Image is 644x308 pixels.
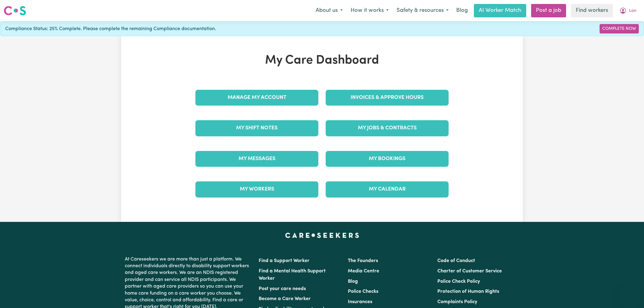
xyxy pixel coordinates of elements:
[195,181,318,197] a: My Workers
[347,4,393,17] button: How it works
[195,120,318,136] a: My Shift Notes
[4,4,26,18] a: Careseekers logo
[348,269,379,274] a: Media Centre
[348,299,372,304] a: Insurances
[437,258,475,263] a: Code of Conduct
[600,24,639,33] a: Complete Now
[326,90,449,106] a: Invoices & Approve Hours
[326,151,449,167] a: My Bookings
[195,151,318,167] a: My Messages
[285,233,359,238] a: Careseekers home page
[615,4,640,17] button: My Account
[5,25,216,33] span: Compliance Status: 25% Complete. Please complete the remaining Compliance documentation.
[348,258,378,263] a: The Founders
[474,4,526,17] a: AI Worker Match
[195,90,318,106] a: Manage My Account
[620,284,639,303] iframe: Button to launch messaging window
[437,289,499,294] a: Protection of Human Rights
[629,8,636,14] span: Lan
[393,4,453,17] button: Safety & resources
[259,269,326,281] a: Find a Mental Health Support Worker
[437,299,477,304] a: Complaints Policy
[192,53,452,68] h1: My Care Dashboard
[437,279,480,284] a: Police Check Policy
[4,5,26,16] img: Careseekers logo
[312,4,347,17] button: About us
[348,279,358,284] a: Blog
[326,181,449,197] a: My Calendar
[453,4,471,17] a: Blog
[531,4,566,17] a: Post a job
[571,4,613,17] a: Find workers
[259,258,310,263] a: Find a Support Worker
[348,289,378,294] a: Police Checks
[259,296,311,301] a: Become a Care Worker
[326,120,449,136] a: My Jobs & Contracts
[259,286,306,291] a: Post your care needs
[437,269,502,274] a: Charter of Customer Service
